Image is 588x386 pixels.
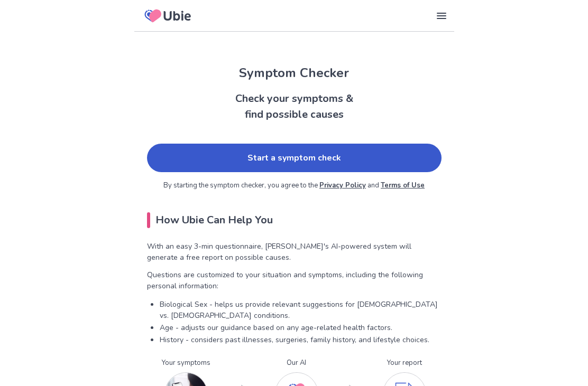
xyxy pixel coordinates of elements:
[381,181,425,190] a: Terms of Use
[147,144,442,172] a: Start a symptom check
[147,241,442,263] p: With an easy 3-min questionnaire, [PERSON_NAME]'s AI-powered system will generate a free report o...
[147,269,442,291] p: Questions are customized to your situation and symptoms, including the following personal informa...
[160,299,442,321] p: Biological Sex - helps us provide relevant suggestions for [DEMOGRAPHIC_DATA] vs. [DEMOGRAPHIC_DA...
[134,91,454,123] h2: Check your symptoms & find possible causes
[134,63,454,82] h1: Symptom Checker
[383,358,426,369] p: Your report
[319,181,366,190] a: Privacy Policy
[160,322,442,333] p: Age - adjusts our guidance based on any age-related health factors.
[160,334,442,345] p: History - considers past illnesses, surgeries, family history, and lifestyle choices.
[275,358,318,369] p: Our AI
[147,181,442,191] p: By starting the symptom checker, you agree to the and
[162,358,210,369] p: Your symptoms
[147,212,442,228] h2: How Ubie Can Help You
